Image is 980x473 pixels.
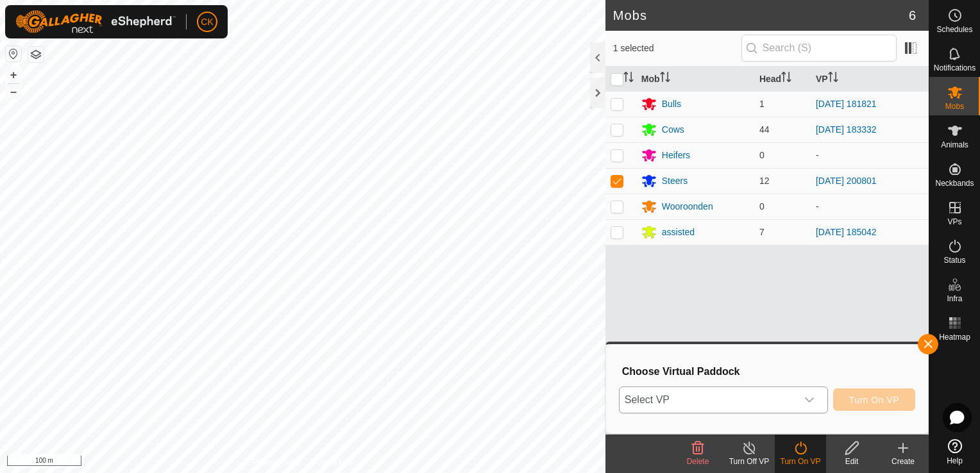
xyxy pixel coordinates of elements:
[759,176,770,186] span: 12
[687,457,709,466] span: Delete
[620,387,797,413] span: Select VP
[816,227,877,237] a: [DATE] 185042
[939,333,970,341] span: Heatmap
[826,456,877,467] div: Edit
[759,227,765,237] span: 7
[759,150,765,160] span: 0
[28,47,44,62] button: Map Layers
[943,256,965,264] span: Status
[775,456,826,467] div: Turn On VP
[662,123,684,137] div: Cows
[945,103,964,110] span: Mobs
[741,35,897,62] input: Search (S)
[816,176,877,186] a: [DATE] 200801
[759,124,770,135] span: 44
[929,434,980,470] a: Help
[660,74,670,84] p-sorticon: Activate to sort
[6,84,21,99] button: –
[623,74,634,84] p-sorticon: Activate to sort
[811,142,929,168] td: -
[662,174,688,188] div: Steers
[811,67,929,92] th: VP
[6,67,21,83] button: +
[252,456,300,468] a: Privacy Policy
[816,99,877,109] a: [DATE] 181821
[636,67,754,92] th: Mob
[909,6,916,25] span: 6
[15,10,176,33] img: Gallagher Logo
[201,15,213,29] span: CK
[811,194,929,219] td: -
[723,456,775,467] div: Turn Off VP
[934,64,976,72] span: Notifications
[662,226,695,239] div: assisted
[833,388,915,411] button: Turn On VP
[947,457,963,465] span: Help
[947,295,962,303] span: Infra
[781,74,791,84] p-sorticon: Activate to sort
[935,179,974,187] span: Neckbands
[816,124,877,135] a: [DATE] 183332
[6,46,21,62] button: Reset Map
[622,365,915,378] h3: Choose Virtual Paddock
[941,141,968,149] span: Animals
[613,8,909,23] h2: Mobs
[797,387,822,413] div: dropdown trigger
[877,456,929,467] div: Create
[662,200,713,213] div: Wooroonden
[316,456,353,468] a: Contact Us
[828,74,838,84] p-sorticon: Activate to sort
[936,26,972,33] span: Schedules
[754,67,811,92] th: Head
[759,99,765,109] span: 1
[849,395,899,405] span: Turn On VP
[662,149,690,162] div: Heifers
[759,201,765,212] span: 0
[662,97,681,111] div: Bulls
[947,218,961,226] span: VPs
[613,42,741,55] span: 1 selected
